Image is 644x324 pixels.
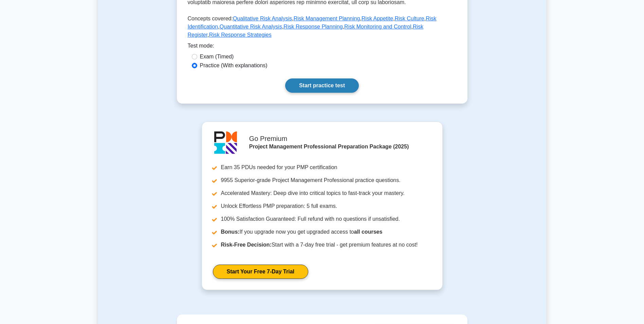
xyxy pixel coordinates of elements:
[188,15,457,42] p: Concepts covered: , , , , , , , , ,
[200,53,234,61] label: Exam (Timed)
[285,78,359,93] a: Start practice test
[213,265,308,279] a: Start Your Free 7-Day Trial
[200,61,268,70] label: Practice (With explanations)
[188,24,424,38] a: Risk Register
[395,16,424,21] a: Risk Culture
[220,24,282,30] a: Quantitative Risk Analysis
[233,16,292,21] a: Qualitative Risk Analysis
[362,16,393,21] a: Risk Appetite
[283,24,343,30] a: Risk Response Planning
[188,42,457,53] div: Test mode:
[209,32,272,38] a: Risk Response Strategies
[188,16,437,30] a: Risk Identification
[344,24,411,30] a: Risk Monitoring and Control
[294,16,360,21] a: Risk Management Planning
